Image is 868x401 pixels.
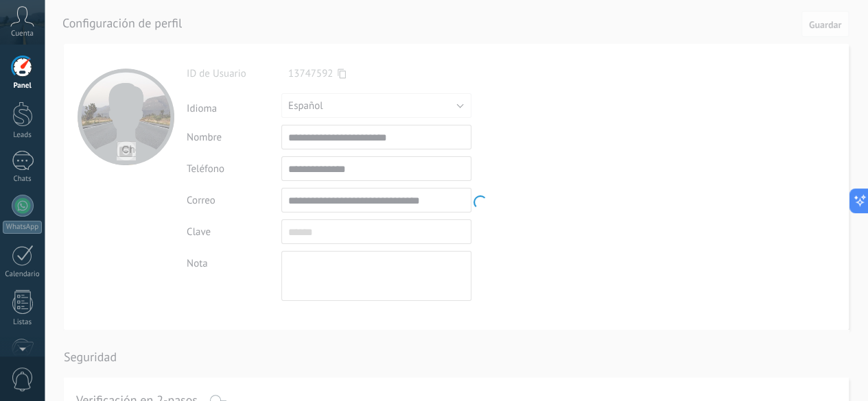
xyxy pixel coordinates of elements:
[11,29,34,38] span: Cuenta
[3,82,43,90] div: Panel
[3,270,43,279] div: Calendario
[3,131,43,140] div: Leads
[3,221,42,234] div: WhatsApp
[3,318,43,327] div: Listas
[3,175,43,184] div: Chats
